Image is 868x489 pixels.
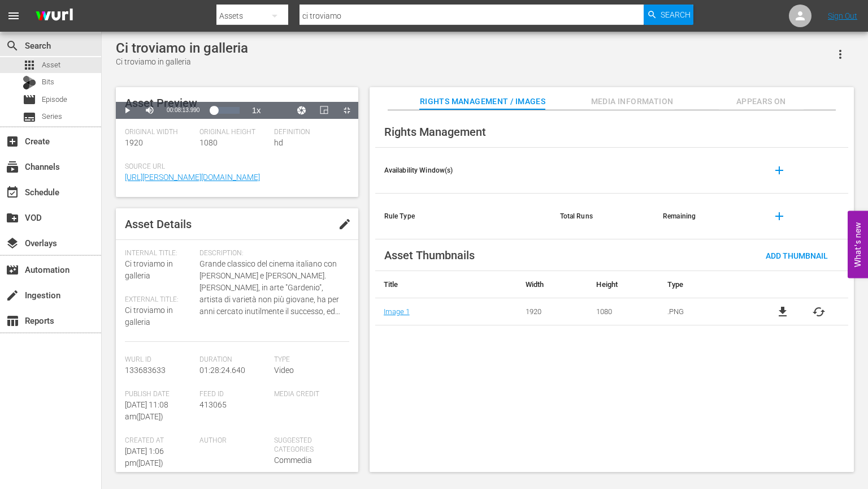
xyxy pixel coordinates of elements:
span: Suggested Categories [274,436,343,454]
span: Asset [42,59,60,71]
span: External Title: [125,295,194,304]
button: add [766,203,793,230]
a: Sign Out [828,11,857,20]
span: Series [23,110,36,124]
span: Media Information [590,95,675,109]
span: Rights Management / Images [420,95,545,109]
span: Media Credit [274,390,343,399]
span: Asset Preview [125,96,197,110]
span: Commedia [274,456,312,465]
span: 413065 [199,400,227,409]
span: Original Width [125,128,194,137]
th: Height [588,271,659,298]
span: Feed ID [199,390,268,399]
span: 133683633 [125,366,166,375]
div: Ci troviamo in galleria [116,40,248,56]
a: [URL][PERSON_NAME][DOMAIN_NAME] [125,173,260,182]
td: 1080 [588,298,659,325]
span: Create [6,135,19,148]
button: Add Thumbnail [757,245,837,265]
th: Title [375,271,517,298]
th: Type [659,271,753,298]
button: Search [644,5,693,25]
button: Playback Rate [245,102,268,119]
span: 1920 [125,138,143,147]
span: Episode [42,94,67,105]
span: Type [274,355,343,364]
span: Asset Thumbnails [384,248,475,262]
span: Definition [274,128,343,137]
span: Rights Management [384,125,486,139]
span: Video [274,366,294,375]
span: Add Thumbnail [757,251,837,260]
th: Total Runs [551,194,654,239]
button: edit [331,211,358,238]
button: Non-Fullscreen [336,102,358,119]
div: Ci troviamo in galleria [116,56,248,68]
div: Bits [23,76,36,89]
span: edit [338,217,351,231]
span: Series [42,111,62,122]
span: Internal Title: [125,249,194,258]
td: .PNG [659,298,753,325]
span: 1080 [199,138,218,147]
span: 01:28:24.640 [199,366,245,375]
span: Asset [23,58,36,72]
span: Duration [199,355,268,364]
span: Ci troviamo in galleria [125,306,173,327]
span: Reports [6,314,19,328]
span: menu [7,9,20,23]
span: Source Url [125,162,344,171]
button: Play [116,102,138,119]
span: Search [6,39,19,53]
span: VOD [6,211,19,225]
span: Episode [23,93,36,106]
span: Automation [6,263,19,277]
span: [DATE] 1:06 pm ( [DATE] ) [125,447,164,467]
td: 1920 [517,298,588,325]
th: Availability Window(s) [375,148,551,194]
button: Open Feedback Widget [848,211,868,278]
span: hd [274,138,283,147]
span: Search [661,5,691,25]
span: [DATE] 11:08 am ( [DATE] ) [125,400,168,421]
button: Mute [138,102,161,119]
span: Channels [6,160,19,174]
span: Description: [199,249,343,258]
span: add [772,164,786,177]
span: Overlays [6,237,19,250]
button: Jump To Time [290,102,313,119]
button: add [766,157,793,184]
span: Ci troviamo in galleria [125,259,173,280]
span: 00:08:13.990 [167,107,199,113]
span: add [772,209,786,223]
span: Author [199,436,268,445]
span: Grande classico del cinema italiano con [PERSON_NAME] e [PERSON_NAME]. [PERSON_NAME], in arte "Ga... [199,258,343,318]
div: Progress Bar [211,107,239,114]
span: Bits [42,76,54,88]
a: Image 1 [384,307,410,316]
span: Schedule [6,186,19,199]
button: Picture-in-Picture [313,102,336,119]
th: Width [517,271,588,298]
th: Remaining [654,194,757,239]
span: Ingestion [6,289,19,302]
span: Wurl Id [125,355,194,364]
span: Original Height [199,128,268,137]
th: Rule Type [375,194,551,239]
a: file_download [776,305,789,319]
img: ans4CAIJ8jUAAAAAAAAAAAAAAAAAAAAAAAAgQb4GAAAAAAAAAAAAAAAAAAAAAAAAJMjXAAAAAAAAAAAAAAAAAAAAAAAAgAT5G... [27,3,81,29]
span: Publish Date [125,390,194,399]
span: Asset Details [125,217,192,231]
span: Created At [125,436,194,445]
span: Appears On [719,95,804,109]
button: cached [812,305,826,319]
